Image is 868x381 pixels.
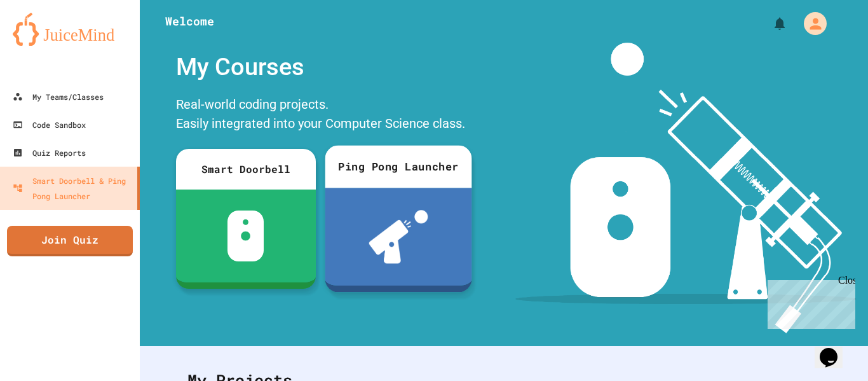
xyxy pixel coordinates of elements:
img: banner-image-my-projects.png [515,43,856,333]
div: My Account [790,9,830,38]
a: Join Quiz [7,226,133,256]
img: logo-orange.svg [13,13,127,46]
div: Ping Pong Launcher [325,146,471,188]
img: ppl-with-ball.png [369,210,428,263]
img: sdb-white.svg [227,211,264,261]
div: My Courses [170,43,475,92]
div: Smart Doorbell & Ping Pong Launcher [13,173,132,204]
div: Chat with us now!Close [5,5,88,81]
div: My Teams/Classes [13,89,104,104]
div: My Notifications [749,13,790,34]
div: Quiz Reports [13,145,86,160]
iframe: chat widget [763,275,855,329]
div: Smart Doorbell [176,149,316,190]
iframe: chat widget [815,330,855,368]
div: Real-world coding projects. Easily integrated into your Computer Science class. [170,92,475,139]
div: Code Sandbox [13,117,86,132]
